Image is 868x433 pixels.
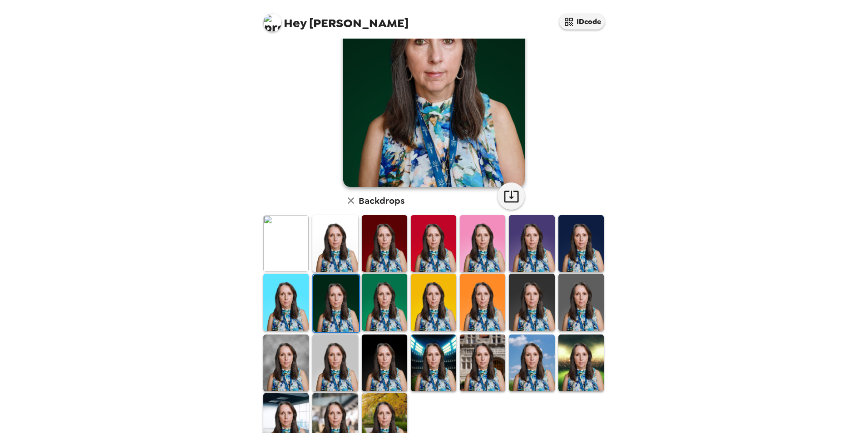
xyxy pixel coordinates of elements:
img: profile pic [263,14,281,32]
img: Original [263,215,309,272]
button: IDcode [559,14,605,30]
h6: Backdrops [359,193,404,208]
span: Hey [284,15,306,31]
span: [PERSON_NAME] [263,9,409,30]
